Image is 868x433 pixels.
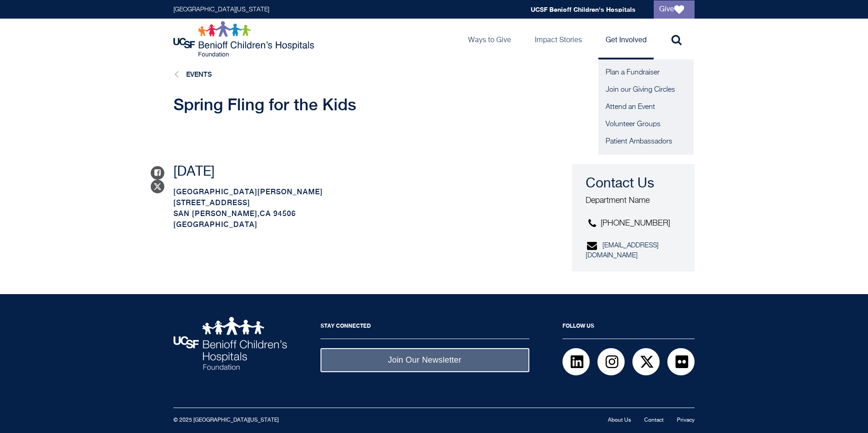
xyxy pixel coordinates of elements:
a: Plan a Fundraiser [598,64,694,81]
a: Events [186,70,212,78]
h2: Stay Connected [321,317,529,339]
span: Spring Fling for the Kids [173,95,356,114]
a: Join our Giving Circles [598,81,694,98]
img: Logo for UCSF Benioff Children's Hospitals Foundation [173,21,316,57]
a: Attend an Event [598,98,694,116]
span: CA [260,209,271,218]
span: San [PERSON_NAME] [173,209,257,218]
h3: Contact Us [586,175,685,193]
a: Volunteer Groups [598,116,694,133]
a: Ways to Give [461,19,518,59]
span: 94506 [273,209,296,218]
span: [STREET_ADDRESS] [173,198,250,207]
a: Contact [644,418,664,423]
a: UCSF Benioff Children's Hospitals [531,5,636,13]
a: About Us [608,418,631,423]
p: [PHONE_NUMBER] [586,218,685,229]
a: Impact Stories [528,19,589,59]
h2: Follow Us [562,317,695,339]
a: Get Involved [598,19,654,59]
span: [GEOGRAPHIC_DATA] [173,220,257,229]
small: © 2025 [GEOGRAPHIC_DATA][US_STATE] [173,418,279,423]
span: [GEOGRAPHIC_DATA][PERSON_NAME] [173,187,323,196]
p: [DATE] [173,164,523,180]
a: [EMAIL_ADDRESS][DOMAIN_NAME] [586,242,659,259]
p: Department Name [586,195,685,207]
img: UCSF Benioff Children's Hospitals [173,317,287,370]
a: Join Our Newsletter [321,348,529,372]
a: Privacy [677,418,695,423]
a: Patient Ambassadors [598,133,694,150]
a: Give [654,0,695,19]
a: [GEOGRAPHIC_DATA][US_STATE] [173,6,269,13]
p: , [173,187,523,230]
